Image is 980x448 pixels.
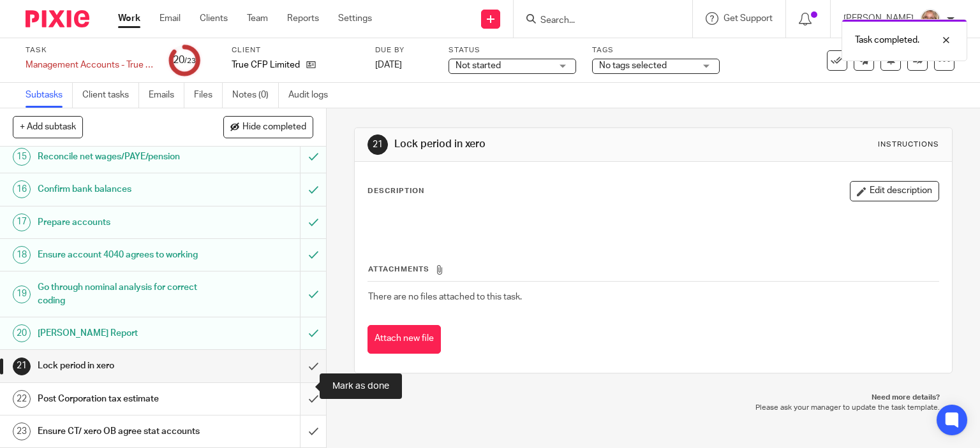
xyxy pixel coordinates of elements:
[38,245,204,264] h1: Ensure account 4040 agrees to working
[242,122,306,133] span: Hide completed
[287,12,319,25] a: Reports
[599,61,667,70] span: No tags selected
[368,293,522,301] span: There are no files attached to this task.
[13,180,31,198] div: 16
[456,61,501,70] span: Not started
[38,324,204,343] h1: [PERSON_NAME] Report
[38,422,204,441] h1: Ensure CT/ xero OB agree stat accounts
[367,134,388,155] div: 21
[149,83,184,108] a: Emails
[38,147,204,166] h1: Reconcile net wages/PAYE/pension
[13,148,31,166] div: 15
[13,423,31,440] div: 23
[26,45,153,55] label: Task
[38,278,204,310] h1: Go through nominal analysis for correct coding
[394,138,680,151] h1: Lock period in xero
[38,356,204,375] h1: Lock period in xero
[38,213,204,232] h1: Prepare accounts
[338,12,372,25] a: Settings
[232,45,359,55] label: Client
[920,9,940,29] img: SJ.jpg
[38,180,204,199] h1: Confirm bank balances
[288,83,338,108] a: Audit logs
[26,83,73,108] a: Subtasks
[367,403,940,413] p: Please ask your manager to update the task template.
[850,181,939,201] button: Edit description
[232,59,300,71] p: True CFP Limited
[26,59,153,71] div: Management Accounts - True CFP
[13,213,31,231] div: 17
[375,61,402,69] span: [DATE]
[82,83,139,108] a: Client tasks
[26,10,89,27] img: Pixie
[13,358,31,375] div: 21
[13,116,83,138] button: + Add subtask
[855,34,919,47] p: Task completed.
[13,246,31,264] div: 18
[200,12,228,25] a: Clients
[173,53,196,68] div: 20
[232,83,279,108] a: Notes (0)
[449,45,576,55] label: Status
[247,12,268,25] a: Team
[878,140,939,150] div: Instructions
[184,57,196,64] small: /23
[13,285,31,303] div: 19
[367,393,940,403] p: Need more details?
[223,116,313,138] button: Hide completed
[13,390,31,408] div: 22
[13,324,31,342] div: 20
[118,12,140,25] a: Work
[194,83,223,108] a: Files
[367,186,424,196] p: Description
[375,45,433,55] label: Due by
[160,12,181,25] a: Email
[367,325,441,354] button: Attach new file
[38,389,204,408] h1: Post Corporation tax estimate
[368,266,429,273] span: Attachments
